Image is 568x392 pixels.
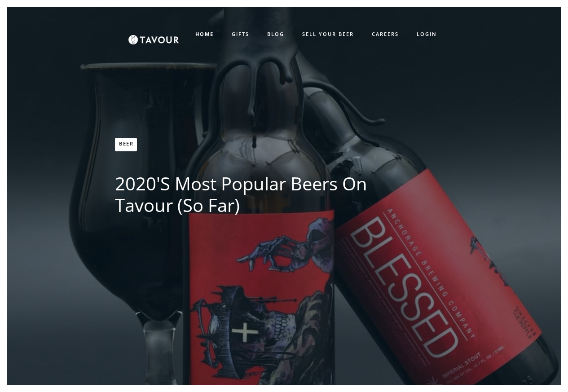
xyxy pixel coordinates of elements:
a: HOME [186,27,223,42]
h1: 2020's Most Popular Beers On Tavour (So Far) [115,173,371,216]
a: BLOG [258,27,293,42]
a: SELL YOUR BEER [293,27,363,42]
a: Tweet [115,234,135,243]
a: GIFTS [223,27,258,42]
a: CAREERS [363,27,408,42]
strong: HOME [195,31,214,37]
a: Beer [115,138,137,151]
a: LOGIN [408,27,446,42]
